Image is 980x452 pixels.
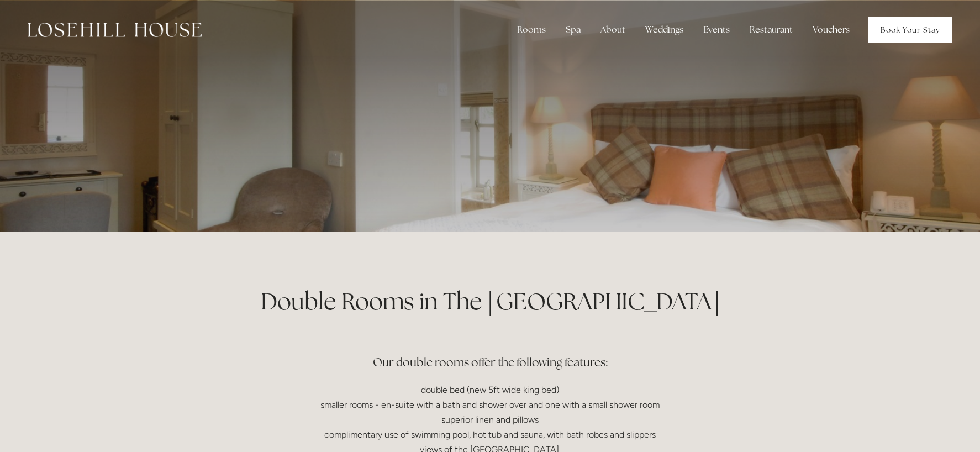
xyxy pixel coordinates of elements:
[636,19,692,41] div: Weddings
[226,285,754,318] h1: Double Rooms in The [GEOGRAPHIC_DATA]
[226,329,754,374] h3: Our double rooms offer the following features:
[592,19,634,41] div: About
[557,19,589,41] div: Spa
[868,17,952,43] a: Book Your Stay
[508,19,555,41] div: Rooms
[694,19,739,41] div: Events
[28,23,202,37] img: Losehill House
[804,19,858,41] a: Vouchers
[741,19,802,41] div: Restaurant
